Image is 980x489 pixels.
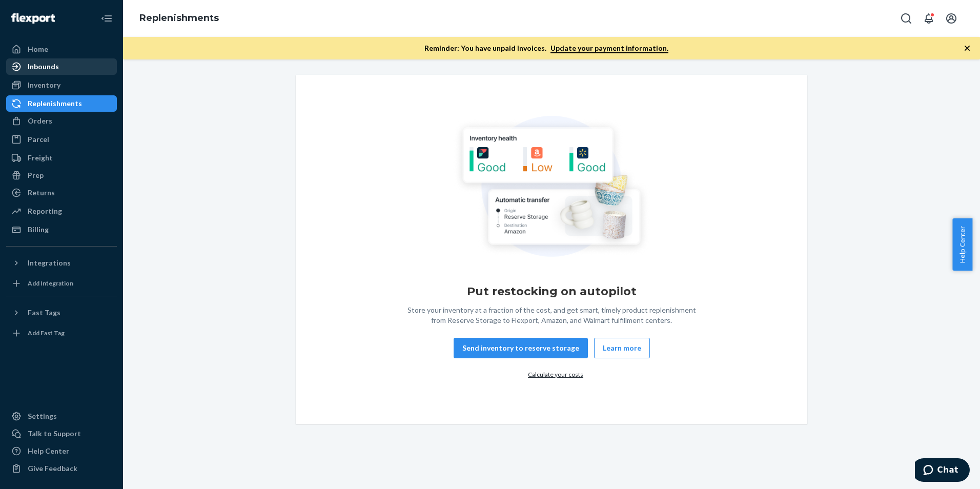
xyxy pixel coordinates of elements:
div: Inventory [28,80,60,90]
button: Send inventory to reserve storage [454,338,588,358]
div: Talk to Support [28,429,81,439]
p: Reminder: You have unpaid invoices. [424,43,668,53]
div: Add Fast Tag [28,329,65,337]
a: Update your payment information. [550,44,668,53]
button: Learn more [594,338,650,358]
a: Parcel [6,131,117,148]
div: Orders [28,116,52,126]
div: Billing [28,225,49,235]
div: Store your inventory at a fraction of the cost, and get smart, timely product replenishment from ... [403,305,700,325]
a: Help Center [6,443,117,459]
div: Integrations [28,258,71,268]
div: Settings [28,411,57,421]
div: Returns [28,188,55,198]
a: Returns [6,185,117,201]
a: Freight [6,150,117,166]
a: Add Integration [6,275,117,292]
button: Open Search Box [896,8,916,29]
div: Help Center [28,446,69,456]
div: Parcel [28,134,49,145]
div: Freight [28,153,53,163]
a: Home [6,41,117,57]
button: Open notifications [918,8,939,29]
div: Prep [28,170,44,180]
div: Add Integration [28,279,73,288]
a: Add Fast Tag [6,325,117,341]
div: Fast Tags [28,308,60,318]
img: Empty list [453,116,650,261]
div: Give Feedback [28,463,77,474]
a: Replenishments [6,95,117,112]
a: Inbounds [6,58,117,75]
div: Inbounds [28,62,59,72]
button: Open account menu [941,8,962,29]
h1: Put restocking on autopilot [467,283,637,300]
a: Replenishments [139,12,219,24]
div: Replenishments [28,98,82,109]
a: Settings [6,408,117,424]
button: Talk to Support [6,425,117,442]
button: Close Navigation [96,8,117,29]
button: Give Feedback [6,460,117,477]
a: Inventory [6,77,117,93]
div: Reporting [28,206,62,216]
a: Prep [6,167,117,184]
iframe: Opens a widget where you can chat to one of our agents [915,458,970,484]
a: Calculate your costs [528,371,583,378]
div: Home [28,44,48,54]
ol: breadcrumbs [131,4,227,33]
img: Flexport logo [11,13,55,24]
a: Reporting [6,203,117,219]
a: Orders [6,113,117,129]
button: Help Center [952,218,972,271]
button: Integrations [6,255,117,271]
button: Fast Tags [6,304,117,321]
a: Billing [6,221,117,238]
